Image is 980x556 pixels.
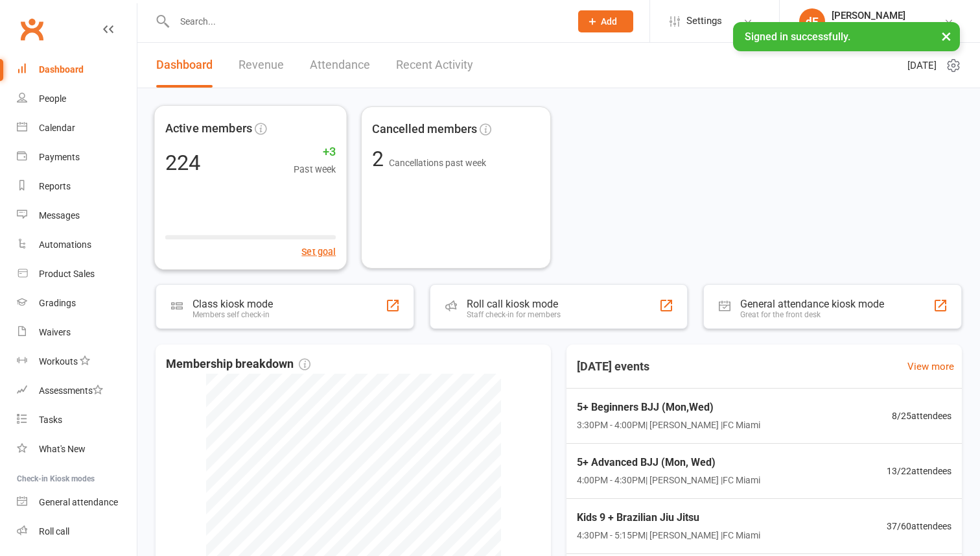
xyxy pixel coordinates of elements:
span: [DATE] [907,58,937,73]
div: dE [799,8,825,34]
button: × [935,22,958,50]
a: Workouts [17,347,137,376]
a: Waivers [17,318,137,347]
a: Calendar [17,114,137,143]
div: Staff check-in for members [467,310,561,319]
a: General attendance kiosk mode [17,488,137,517]
a: Dashboard [156,43,213,88]
a: View more [907,359,954,374]
span: Membership breakdown [166,355,310,374]
div: Great for the front desk [740,310,884,319]
div: Roll call [39,526,69,537]
button: Add [578,10,633,32]
div: General attendance [39,497,118,507]
a: Payments [17,143,137,172]
div: Roll call kiosk mode [467,298,561,310]
a: Clubworx [16,13,48,45]
a: Automations [17,230,137,260]
div: Dashboard [39,64,84,75]
div: Reports [39,181,71,191]
div: [PERSON_NAME] [832,10,944,21]
a: Assessments [17,376,137,405]
div: Product Sales [39,269,95,279]
span: 4:30PM - 5:15PM | [PERSON_NAME] | FC Miami [577,528,760,542]
div: Tasks [39,415,62,425]
span: Cancelled members [372,120,477,139]
span: Past week [294,162,336,176]
span: 5+ Advanced BJJ (Mon, Wed) [577,454,760,471]
div: General attendance kiosk mode [740,298,884,310]
a: Recent Activity [396,43,473,88]
div: Gradings [39,298,76,308]
a: Gradings [17,289,137,318]
span: Active members [165,119,252,138]
div: Class kiosk mode [192,298,273,310]
a: Roll call [17,517,137,546]
div: Messages [39,210,80,221]
div: Workouts [39,356,78,367]
div: Calendar [39,123,75,133]
span: 8 / 25 attendees [892,409,951,423]
div: Payments [39,152,80,162]
span: 3:30PM - 4:00PM | [PERSON_NAME] | FC Miami [577,418,760,432]
a: Messages [17,201,137,230]
span: Signed in successfully. [745,30,850,43]
span: 2 [372,147,389,171]
span: +3 [294,143,336,162]
a: Reports [17,172,137,201]
span: Add [601,16,617,27]
a: Tasks [17,405,137,435]
a: Product Sales [17,260,137,289]
span: 5+ Beginners BJJ (Mon,Wed) [577,399,760,416]
div: What's New [39,444,86,454]
div: Members self check-in [192,310,273,319]
span: 4:00PM - 4:30PM | [PERSON_NAME] | FC Miami [577,473,760,487]
div: Waivers [39,327,71,337]
a: People [17,84,137,114]
span: Kids 9 + Brazilian Jiu Jitsu [577,509,760,526]
h3: [DATE] events [566,355,660,378]
div: Fight Club [PERSON_NAME] [832,21,944,33]
div: Automations [39,239,91,250]
div: People [39,93,66,104]
a: What's New [17,435,137,464]
div: Assessments [39,385,103,396]
span: Cancellations past week [389,158,486,168]
span: 37 / 60 attendees [887,519,951,533]
input: Search... [170,12,561,30]
button: Set goal [301,244,336,259]
a: Dashboard [17,55,137,84]
a: Revenue [239,43,284,88]
span: Settings [686,6,722,36]
span: 13 / 22 attendees [887,464,951,478]
a: Attendance [310,43,370,88]
div: 224 [165,152,201,173]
